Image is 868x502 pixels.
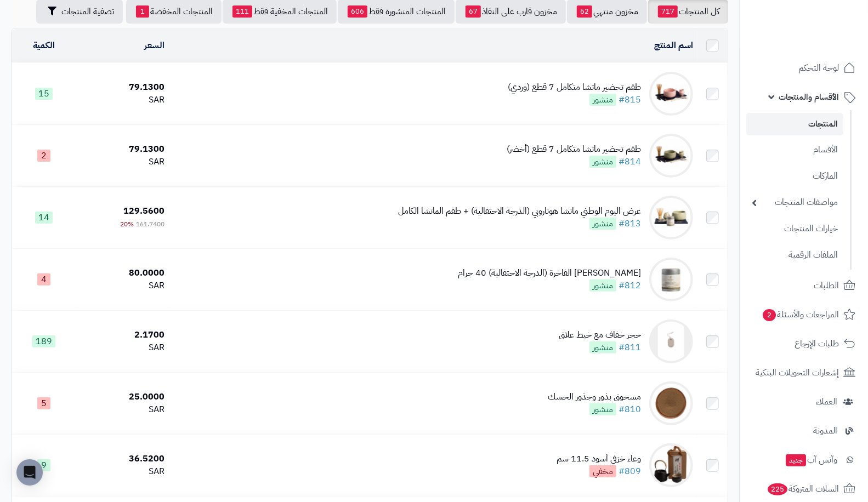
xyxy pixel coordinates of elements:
span: 717 [658,5,678,18]
span: السلات المتروكة [767,481,839,497]
img: طقم تحضير ماتشا متكامل 7 قطع (وردي) [649,72,693,116]
a: #813 [619,217,641,230]
span: الأقسام والمنتجات [779,89,839,105]
span: طلبات الإرجاع [795,336,839,351]
span: 4 [37,273,50,286]
div: 36.5200 [81,453,164,465]
div: 79.1300 [81,143,164,156]
div: SAR [81,341,164,354]
span: 9 [37,459,50,471]
div: SAR [81,279,164,292]
a: المدونة [746,418,861,444]
span: المدونة [813,423,837,438]
a: طلبات الإرجاع [746,330,861,357]
span: المراجعات والأسئلة [762,307,839,322]
a: إشعارات التحويلات البنكية [746,360,861,386]
a: لوحة التحكم [746,55,861,81]
span: 2 [37,150,50,162]
div: مسحوق بذور وجذور الحسك [548,391,641,403]
img: طقم تحضير ماتشا متكامل 7 قطع (أخضر) [649,134,693,178]
span: 111 [232,5,252,18]
img: وعاء خزفي أسود 11.5 سم [649,443,693,487]
span: 62 [577,5,592,18]
div: 79.1300 [81,81,164,94]
a: #812 [619,279,641,292]
div: 2.1700 [81,329,164,341]
span: 225 [768,483,787,495]
a: وآتس آبجديد [746,447,861,473]
div: وعاء خزفي أسود 11.5 سم [557,453,641,465]
a: #811 [619,341,641,354]
a: السلات المتروكة225 [746,476,861,502]
span: تصفية المنتجات [61,5,114,18]
div: 80.0000 [81,267,164,279]
div: 25.0000 [81,391,164,403]
a: المنتجات [746,113,843,135]
span: منشور [589,94,616,106]
a: الطلبات [746,272,861,299]
span: جديد [786,454,806,466]
span: 161.7400 [136,219,164,229]
span: لوحة التحكم [798,60,839,76]
span: منشور [589,403,616,415]
span: 189 [32,335,55,347]
a: #809 [619,465,641,478]
img: logo-2.png [793,28,858,51]
span: إشعارات التحويلات البنكية [756,365,839,380]
a: مواصفات المنتجات [746,191,843,214]
a: السعر [144,39,164,52]
a: #814 [619,155,641,168]
a: المراجعات والأسئلة2 [746,301,861,328]
a: الكمية [33,39,55,52]
a: #815 [619,93,641,106]
img: عرض اليوم الوطني ماتشا هوتاروبي (الدرجة الاحتفالية) + طقم الماتشا الكامل [649,196,693,239]
div: SAR [81,94,164,106]
span: منشور [589,341,616,353]
span: 129.5600 [123,204,164,218]
span: 20% [120,219,134,229]
span: 1 [136,5,149,18]
span: 606 [348,5,367,18]
span: منشور [589,218,616,230]
span: وآتس آب [785,452,837,467]
span: 5 [37,397,50,409]
a: الماركات [746,164,843,188]
div: SAR [81,403,164,416]
span: 67 [466,5,481,18]
span: 2 [763,309,776,321]
img: ماتشا هوتاروبي الفاخرة (الدرجة الاحتفالية) 40 جرام [649,258,693,301]
div: حجر خفاف مع خيط علاق [559,329,641,341]
div: SAR [81,465,164,478]
span: 15 [35,88,53,100]
img: حجر خفاف مع خيط علاق [649,320,693,363]
img: مسحوق بذور وجذور الحسك [649,381,693,425]
span: منشور [589,156,616,168]
a: #810 [619,403,641,416]
div: عرض اليوم الوطني ماتشا هوتاروبي (الدرجة الاحتفالية) + طقم الماتشا الكامل [398,205,641,218]
a: العملاء [746,389,861,415]
a: خيارات المنتجات [746,217,843,241]
span: 14 [35,212,53,224]
div: طقم تحضير ماتشا متكامل 7 قطع (وردي) [508,81,641,94]
span: العملاء [816,394,837,409]
span: منشور [589,279,616,292]
span: مخفي [589,465,616,477]
span: الطلبات [814,278,839,293]
div: طقم تحضير ماتشا متكامل 7 قطع (أخضر) [507,143,641,156]
div: [PERSON_NAME] الفاخرة (الدرجة الاحتفالية) 40 جرام [458,267,641,279]
div: SAR [81,156,164,168]
div: Open Intercom Messenger [16,459,43,486]
a: اسم المنتج [654,39,693,52]
a: الأقسام [746,138,843,162]
a: الملفات الرقمية [746,243,843,267]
